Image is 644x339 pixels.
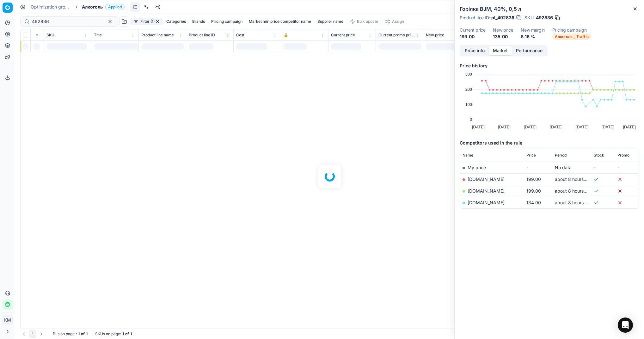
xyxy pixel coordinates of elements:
span: Алкоголь _ Traffic [552,34,591,40]
a: [DOMAIN_NAME] [468,200,505,205]
nav: breadcrumb [31,4,125,10]
a: [DOMAIN_NAME] [468,188,505,194]
text: [DATE] [524,125,537,129]
button: Performance [512,46,547,55]
span: Product line ID : [460,15,490,20]
span: Period [555,153,567,158]
span: about 8 hours ago [555,188,593,194]
span: SKU : [524,15,535,20]
text: 300 [465,72,472,77]
text: [DATE] [602,125,614,129]
text: 200 [465,87,472,92]
span: pl_492836 [491,15,514,21]
span: about 8 hours ago [555,176,593,182]
dd: 199.00 [460,34,485,40]
h2: Горілка BJM, 40%, 0,5 л [460,5,639,13]
span: 492836 [536,15,553,21]
div: Open Intercom Messenger [618,317,633,333]
span: My price [468,165,486,170]
dt: New price [493,28,513,32]
span: Promo [617,153,629,158]
span: 134.00 [526,200,541,205]
text: [DATE] [550,125,562,129]
td: - [615,162,639,173]
span: 199.00 [526,188,541,194]
dt: Pricing campaign [552,28,591,32]
h5: Price history [460,63,639,69]
span: Price [526,153,536,158]
text: [DATE] [472,125,485,129]
dt: Current price [460,28,485,32]
text: [DATE] [576,125,588,129]
dd: 135.00 [493,34,513,40]
td: - [524,162,552,173]
span: Алкоголь [82,4,103,10]
text: [DATE] [498,125,511,129]
span: АлкогольApplied [82,4,125,10]
text: 100 [465,102,472,107]
dd: 8.16 % [521,34,545,40]
text: 0 [470,117,472,122]
span: Name [463,153,473,158]
span: Applied [105,4,125,10]
button: Market [489,46,512,55]
span: 199.00 [526,176,541,182]
h5: Competitors used in the rule [460,140,639,146]
span: Stock [594,153,604,158]
a: [DOMAIN_NAME] [468,176,505,182]
text: [DATE] [623,125,635,129]
button: Price info [461,46,489,55]
span: КM [3,315,12,325]
dt: New margin [521,28,545,32]
td: - [591,162,615,173]
td: No data [552,162,591,173]
button: КM [3,315,13,325]
span: about 8 hours ago [555,200,593,205]
a: Optimization groups [31,4,71,10]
